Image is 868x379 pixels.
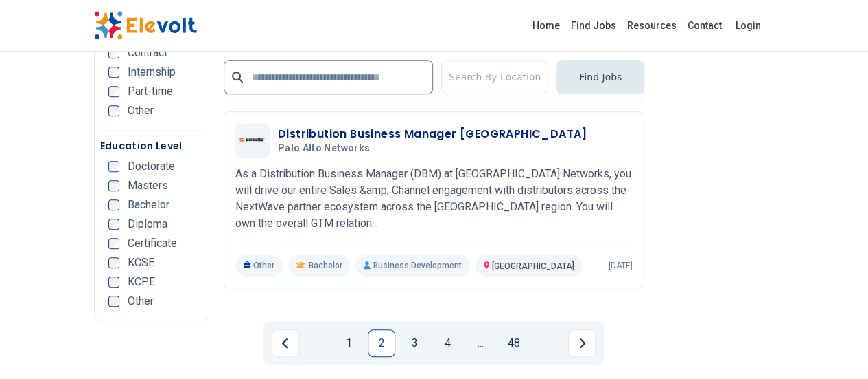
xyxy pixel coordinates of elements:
[128,105,154,116] span: Other
[609,260,633,271] p: [DATE]
[108,105,119,116] input: Other
[128,238,177,249] span: Certificate
[500,329,527,357] a: Page 48
[108,86,119,97] input: Part-time
[128,86,173,97] span: Part-time
[108,199,119,210] input: Bachelor
[727,12,769,39] a: Login
[128,219,167,230] span: Diploma
[622,14,682,36] a: Resources
[527,14,565,36] a: Home
[108,277,119,288] input: KCPE
[128,277,155,288] span: KCPE
[128,296,154,307] span: Other
[556,60,644,94] button: Find Jobs
[565,14,622,36] a: Find Jobs
[568,329,596,357] a: Next page
[94,11,197,40] img: Elevolt
[278,142,370,155] span: Palo Alto Networks
[108,180,119,191] input: Masters
[278,126,587,142] h3: Distribution Business Manager [GEOGRAPHIC_DATA]
[108,219,119,230] input: Diploma
[100,139,201,153] h5: Education Level
[434,329,461,357] a: Page 4
[108,257,119,268] input: KCSE
[108,161,119,172] input: Doctorate
[355,255,469,277] p: Business Development
[108,238,119,249] input: Certificate
[108,296,119,307] input: Other
[108,47,119,58] input: Contract
[239,138,266,143] img: Palo Alto Networks
[272,329,299,357] a: Previous page
[128,257,154,268] span: KCSE
[799,313,868,379] iframe: Chat Widget
[272,329,596,357] ul: Pagination
[401,329,428,357] a: Page 3
[492,261,574,271] span: [GEOGRAPHIC_DATA]
[467,329,494,357] a: Jump forward
[128,161,175,172] span: Doctorate
[128,47,167,58] span: Contract
[308,260,342,271] span: Bachelor
[108,67,119,78] input: Internship
[235,166,633,232] p: As a Distribution Business Manager (DBM) at [GEOGRAPHIC_DATA] Networks, you will drive our entire...
[335,329,362,357] a: Page 1
[128,180,168,191] span: Masters
[235,255,283,277] p: Other
[128,199,169,210] span: Bachelor
[368,329,395,357] a: Page 2 is your current page
[682,14,727,36] a: Contact
[128,67,176,78] span: Internship
[235,123,633,277] a: Palo Alto NetworksDistribution Business Manager [GEOGRAPHIC_DATA]Palo Alto NetworksAs a Distribut...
